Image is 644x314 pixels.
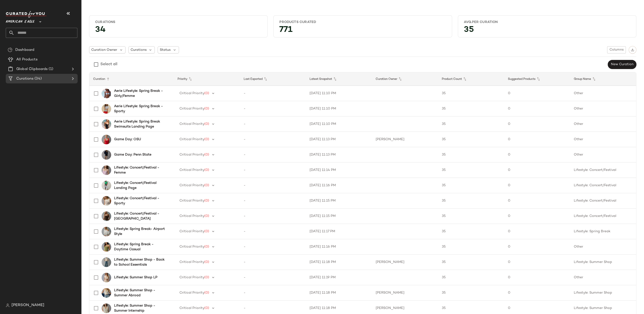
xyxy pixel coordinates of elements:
td: 35 [438,224,504,239]
span: Critical Priority [179,260,204,264]
span: Curations [131,47,147,52]
th: Last Exported [240,72,306,86]
th: Curation [89,72,174,86]
td: 35 [438,132,504,147]
span: (0) [204,291,209,295]
div: Select all [100,62,117,67]
img: 2351_6057_577_of [102,165,111,175]
span: (0) [204,245,209,249]
span: (34) [34,76,42,81]
td: Other [570,86,636,101]
td: 35 [438,255,504,270]
th: Latest Snapshot [306,72,372,86]
img: 0358_6071_200_of [102,211,111,221]
span: Status [160,47,171,52]
td: - [240,193,306,209]
img: 0358_6260_600_of [102,135,111,144]
img: cfy_white_logo.C9jOOHJF.svg [6,11,46,18]
img: 1531_5958_106_of [102,288,111,298]
td: Other [570,270,636,285]
td: 35 [438,239,504,255]
b: Lifestyle: Summer Shop - Summer Internship [114,303,168,313]
td: Lifestyle: Concert/Festival [570,193,636,209]
td: Lifestyle: Summer Shop [570,255,636,270]
td: 0 [504,178,570,193]
td: Lifestyle: Concert/Festival [570,209,636,224]
div: Products Curated [279,20,446,24]
img: 0358_6077_106_of [102,273,111,282]
td: - [240,239,306,255]
td: [DATE] 11:15 PM [306,193,372,209]
td: 0 [504,285,570,301]
span: Critical Priority [179,184,204,187]
b: Lifestyle: Summer Shop - Back to School Essentials [114,257,168,267]
span: (0) [204,199,209,203]
td: [DATE] 11:16 PM [306,239,372,255]
td: [PERSON_NAME] [372,132,438,147]
span: Critical Priority [179,306,204,310]
span: Curation Owner [91,47,117,52]
td: [DATE] 11:16 PM [306,178,372,193]
td: 35 [438,209,504,224]
span: (0) [204,276,209,279]
td: 35 [438,285,504,301]
button: Columns [607,46,626,53]
b: Aerie Lifestyle: Spring Break - Girly/Femme [114,88,168,99]
td: - [240,116,306,132]
td: [DATE] 11:10 PM [306,86,372,101]
div: Curations [95,20,262,24]
td: - [240,224,306,239]
span: Columns [609,48,624,52]
span: (0) [204,122,209,126]
td: 0 [504,101,570,116]
td: 35 [438,116,504,132]
th: Product Count [438,72,504,86]
span: Critical Priority [179,276,204,279]
img: 2161_1707_345_of [102,181,111,190]
td: 35 [438,178,504,193]
span: (0) [204,168,209,172]
span: Critical Priority [179,168,204,172]
span: (0) [204,230,209,233]
span: American Eagle [6,16,34,25]
td: Other [570,147,636,163]
td: Lifestyle: Spring Break [570,224,636,239]
td: - [240,178,306,193]
td: Lifestyle: Summer Shop [570,285,636,301]
td: 35 [438,163,504,178]
td: - [240,285,306,301]
td: 0 [504,132,570,147]
b: Lifestyle: Summer Shop - Summer Abroad [114,288,168,298]
td: - [240,255,306,270]
b: Game Day: Penn State [114,152,151,157]
span: (0) [204,153,209,157]
td: [PERSON_NAME] [372,285,438,301]
td: - [240,101,306,116]
span: [PERSON_NAME] [11,302,44,308]
td: [DATE] 11:18 PM [306,285,372,301]
td: 0 [504,239,570,255]
span: All Products [16,57,38,62]
img: 1457_2460_410_of [102,150,111,160]
span: Critical Priority [179,122,204,126]
img: 3171_6241_309_of [102,242,111,252]
span: Curations [16,76,34,81]
img: 2753_5769_461_of [102,89,111,98]
td: [DATE] 11:17 PM [306,224,372,239]
img: 0301_6079_106_of [102,196,111,206]
td: 0 [504,209,570,224]
span: (1) [48,66,53,72]
b: Lifestyle: Concert/Festival Landing Page [114,180,168,191]
span: Dashboard [15,47,34,53]
td: [DATE] 11:13 PM [306,147,372,163]
td: 0 [504,255,570,270]
td: Other [570,101,636,116]
td: [DATE] 11:14 PM [306,163,372,178]
td: - [240,132,306,147]
td: [DATE] 11:19 PM [306,270,372,285]
td: 0 [504,86,570,101]
td: 35 [438,86,504,101]
span: Critical Priority [179,199,204,203]
button: New Curation [608,60,636,69]
td: 0 [504,163,570,178]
